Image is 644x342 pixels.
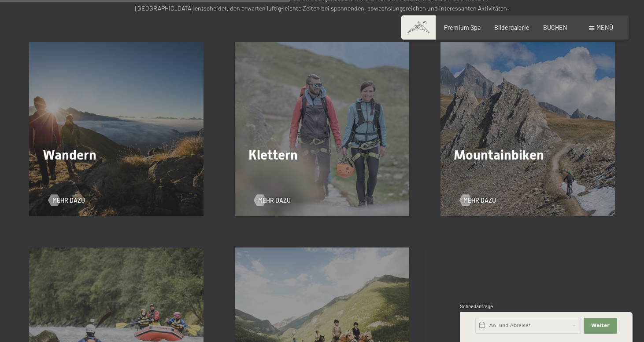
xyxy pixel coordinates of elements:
[43,147,96,163] span: Wandern
[454,147,544,163] span: Mountainbiken
[258,196,291,205] span: Mehr dazu
[584,318,617,334] button: Weiter
[596,24,613,31] span: Menü
[460,303,493,309] span: Schnellanfrage
[444,24,481,31] a: Premium Spa
[248,147,298,163] span: Klettern
[591,322,610,329] span: Weiter
[494,24,529,31] a: Bildergalerie
[543,24,567,31] a: BUCHEN
[463,196,496,205] span: Mehr dazu
[52,196,85,205] span: Mehr dazu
